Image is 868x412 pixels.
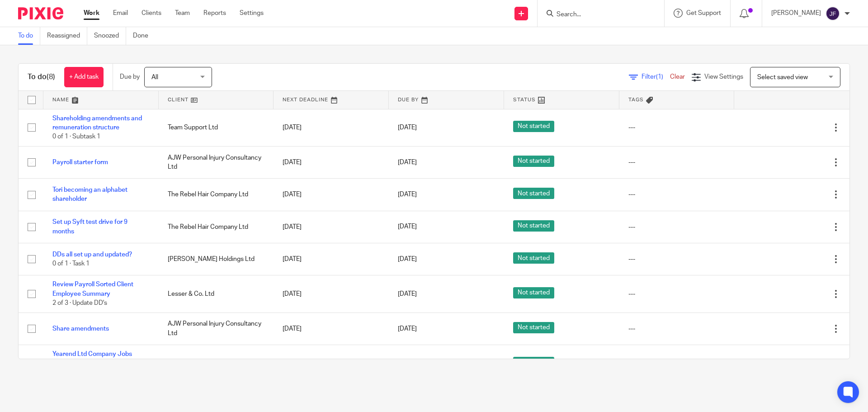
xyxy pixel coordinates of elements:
a: Clients [142,9,161,18]
span: Not started [513,121,554,132]
a: Set up Syft test drive for 9 months [52,219,127,234]
span: Not started [513,357,554,368]
span: Get Support [686,10,721,16]
span: [DATE] [398,224,417,230]
a: Share amendments [52,326,109,332]
span: Tags [628,97,644,102]
a: DDs all set up and updated? [52,251,132,258]
td: [DATE] [274,313,389,345]
span: [DATE] [398,124,417,131]
td: [DATE] [274,275,389,313]
span: Not started [513,322,554,333]
td: AJW Personal Injury Consultancy Ltd [159,146,274,178]
span: [DATE] [398,159,417,166]
span: (8) [47,73,55,81]
span: [DATE] [398,291,417,297]
td: [DATE] [274,179,389,211]
div: --- [628,289,726,298]
a: Reassigned [47,27,87,45]
h1: To do [28,72,55,82]
span: 0 of 1 · Subtask 1 [52,133,100,140]
a: Tori becoming an alphabet shareholder [52,187,127,202]
span: [DATE] [398,256,417,262]
span: 2 of 3 · Update DD's [52,300,107,306]
a: Team [175,9,190,18]
span: Select saved view [757,74,808,81]
span: 0 of 1 · Task 1 [52,260,90,267]
td: The Rebel Hair Company Ltd [159,211,274,243]
span: [DATE] [398,191,417,198]
span: View Settings [704,74,743,80]
div: --- [628,158,726,167]
span: Filter [642,74,670,80]
img: Pixie [18,7,63,19]
td: Lesser & Co. Ltd [159,275,274,313]
span: Not started [513,252,554,264]
div: --- [628,223,726,232]
a: Yearend Ltd Company Jobs [52,351,132,357]
a: Shareholding amendments and remuneration structure [52,115,142,131]
a: Reports [203,9,226,18]
span: (1) [656,74,663,80]
a: Clear [670,74,685,80]
a: Done [133,27,155,45]
a: Settings [240,9,264,18]
div: --- [628,123,726,132]
span: [DATE] [398,326,417,332]
div: --- [628,324,726,333]
a: Work [84,9,99,18]
span: Not started [513,287,554,298]
td: AJW Personal Injury Consultancy Ltd [159,313,274,345]
td: Team Support Ltd [159,109,274,146]
a: Snoozed [94,27,126,45]
p: [PERSON_NAME] [771,9,821,18]
td: [DATE] [274,109,389,146]
td: I AM NUT OK LTD [159,345,274,382]
img: svg%3E [826,6,840,21]
td: [DATE] [274,243,389,275]
a: To do [18,27,40,45]
td: The Rebel Hair Company Ltd [159,179,274,211]
input: Search [556,11,637,19]
a: Review Payroll Sorted Client Employee Summary [52,281,133,297]
td: [DATE] [274,146,389,178]
div: --- [628,190,726,199]
span: Not started [513,188,554,199]
a: Email [113,9,128,18]
td: [DATE] [274,345,389,382]
p: Due by [120,72,140,81]
a: Payroll starter form [52,159,108,166]
div: --- [628,255,726,264]
span: All [151,74,158,81]
td: [DATE] [274,211,389,243]
td: [PERSON_NAME] Holdings Ltd [159,243,274,275]
span: Not started [513,156,554,167]
a: + Add task [64,67,104,87]
span: Not started [513,220,554,232]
